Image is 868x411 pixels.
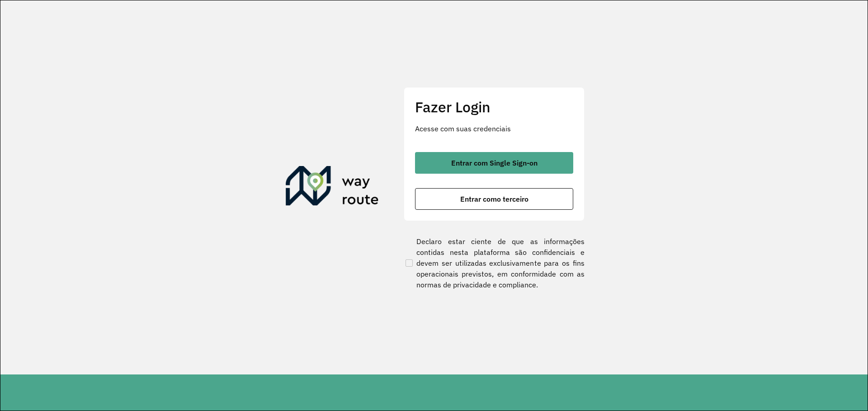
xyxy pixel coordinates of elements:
label: Declaro estar ciente de que as informações contidas nesta plataforma são confidenciais e devem se... [404,236,585,290]
p: Acesse com suas credenciais [415,123,573,134]
h2: Fazer Login [415,98,573,115]
button: button [415,152,573,174]
span: Entrar com Single Sign-on [451,159,538,166]
img: Roteirizador AmbevTech [286,166,379,209]
span: Entrar como terceiro [460,195,528,203]
button: button [415,188,573,210]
